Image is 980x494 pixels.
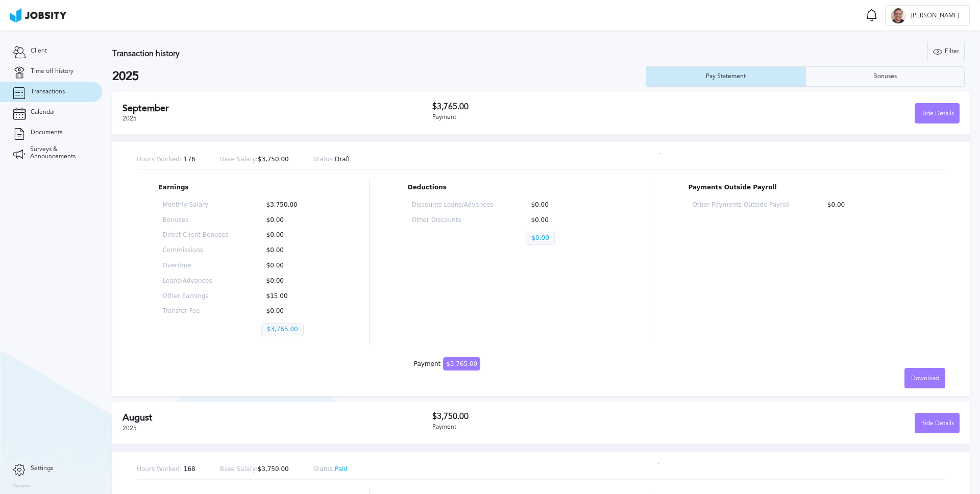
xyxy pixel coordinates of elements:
span: $3,765.00 [443,357,480,370]
button: Hide Details [915,413,960,433]
span: Documents [31,129,62,136]
button: Hide Details [915,103,960,123]
p: Earnings [159,184,331,191]
h3: $3,765.00 [432,102,696,111]
h3: Transaction history [112,49,579,58]
span: Client [31,47,47,55]
div: Payment [432,424,696,431]
p: Transfer Fee [163,308,229,315]
button: Filter [927,41,965,61]
div: Payment [414,361,480,368]
p: Payments Outside Payroll [688,184,923,191]
p: Other Discounts [412,217,494,224]
p: $0.00 [261,308,327,315]
span: Surveys & Announcements [30,146,89,160]
span: Time off history [31,68,73,75]
p: 176 [137,156,195,163]
span: 2025 [122,115,137,122]
h2: September [122,103,432,114]
span: Transactions [31,88,65,95]
p: $0.00 [261,262,327,269]
button: Pay Statement [646,66,805,87]
h3: $3,750.00 [432,412,696,421]
p: $0.00 [526,232,554,245]
p: Other Earnings [163,293,229,300]
span: Settings [31,465,53,472]
p: Paid [313,466,348,473]
span: Base Salary: [220,156,258,163]
p: $0.00 [261,217,327,224]
p: 168 [137,466,195,473]
p: $0.00 [526,202,607,209]
span: [PERSON_NAME] [906,12,964,19]
span: Status: [313,156,335,163]
span: Download [911,375,939,382]
div: Hide Details [915,104,959,124]
button: Download [904,368,945,388]
p: Loans/Advances [163,278,229,285]
h2: August [122,412,432,423]
p: Direct Client Bonuses [163,232,229,239]
div: Hide Details [915,413,959,434]
p: $0.00 [526,217,607,224]
p: Discounts Loans/Advances [412,202,494,209]
div: Filter [928,41,964,62]
p: $3,750.00 [220,466,289,473]
span: Calendar [31,109,55,116]
p: Bonuses [163,217,229,224]
button: Bonuses [805,66,965,87]
p: $3,750.00 [261,202,327,209]
p: $3,750.00 [220,156,289,163]
p: $0.00 [822,202,919,209]
span: Hours Worked: [137,465,182,473]
label: Version: [13,483,32,489]
span: Base Salary: [220,465,258,473]
p: $0.00 [261,247,327,254]
p: $0.00 [261,232,327,239]
p: $15.00 [261,293,327,300]
div: Pay Statement [701,73,751,80]
p: Monthly Salary [163,202,229,209]
div: J [891,8,906,23]
img: ab4bad089aa723f57921c736e9817d99.png [10,8,66,22]
p: Other Payments Outside Payroll [692,202,789,209]
p: Draft [313,156,351,163]
p: $0.00 [261,278,327,285]
div: Bonuses [868,73,902,80]
span: 2025 [122,425,137,432]
h2: 2025 [112,69,646,84]
p: Commissions [163,247,229,254]
p: Overtime [163,262,229,269]
p: $3,765.00 [261,323,304,336]
span: Status: [313,465,335,473]
button: J[PERSON_NAME] [885,5,970,26]
p: Deductions [408,184,611,191]
div: Payment [432,114,696,121]
span: Hours Worked: [137,156,182,163]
